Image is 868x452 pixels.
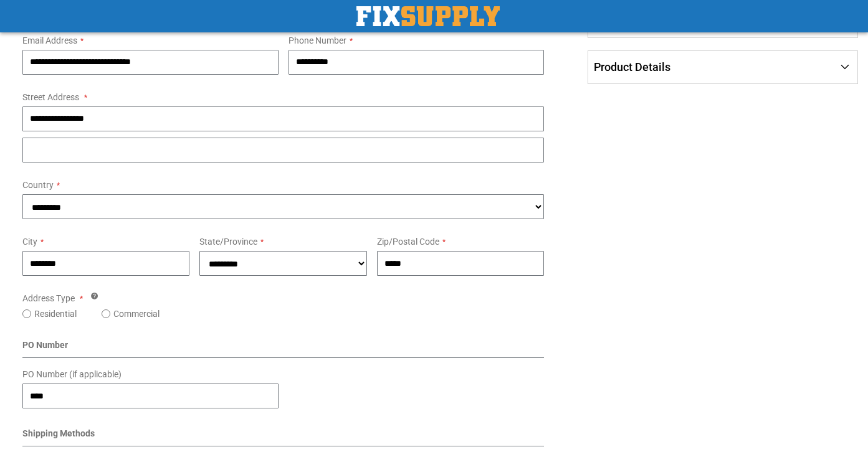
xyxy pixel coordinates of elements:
[356,6,500,26] a: store logo
[22,180,54,190] span: Country
[594,60,670,73] span: Product Details
[22,35,77,45] span: Email Address
[199,237,257,247] span: State/Province
[377,237,439,247] span: Zip/Postal Code
[34,308,77,320] label: Residential
[22,237,37,247] span: City
[22,369,122,379] span: PO Number (if applicable)
[289,35,346,45] span: Phone Number
[113,308,160,320] label: Commercial
[356,6,500,26] img: Fix Industrial Supply
[22,92,79,102] span: Street Address
[22,427,544,446] div: Shipping Methods
[22,339,544,358] div: PO Number
[22,293,75,303] span: Address Type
